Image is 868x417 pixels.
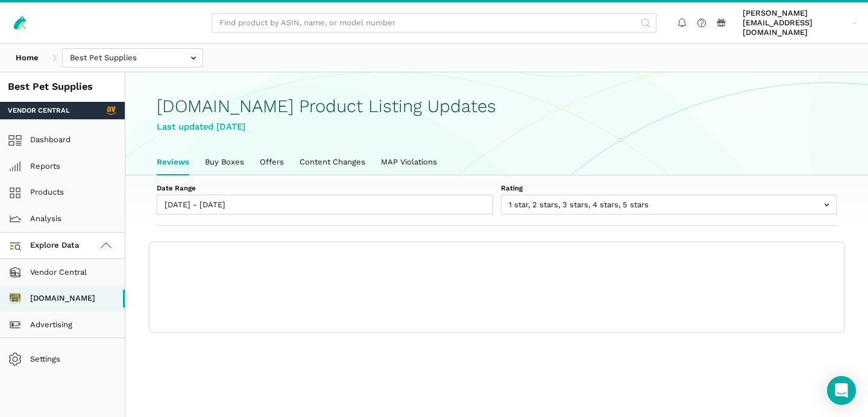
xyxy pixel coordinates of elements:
[373,149,445,175] a: MAP Violations
[501,183,837,193] label: Rating
[743,8,848,38] span: [PERSON_NAME][EMAIL_ADDRESS][DOMAIN_NAME]
[8,48,46,68] a: Home
[157,120,837,134] div: Last updated [DATE]
[157,96,837,116] h1: [DOMAIN_NAME] Product Listing Updates
[827,376,856,405] div: Open Intercom Messenger
[252,149,292,175] a: Offers
[62,48,203,68] input: Best Pet Supplies
[8,105,70,115] span: Vendor Central
[157,183,493,193] label: Date Range
[8,80,117,94] div: Best Pet Supplies
[501,195,837,215] input: 1 star, 2 stars, 3 stars, 4 stars, 5 stars
[292,149,373,175] a: Content Changes
[12,239,80,253] span: Explore Data
[197,149,252,175] a: Buy Boxes
[149,149,197,175] a: Reviews
[739,7,861,40] a: [PERSON_NAME][EMAIL_ADDRESS][DOMAIN_NAME]
[212,13,656,33] input: Find product by ASIN, name, or model number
